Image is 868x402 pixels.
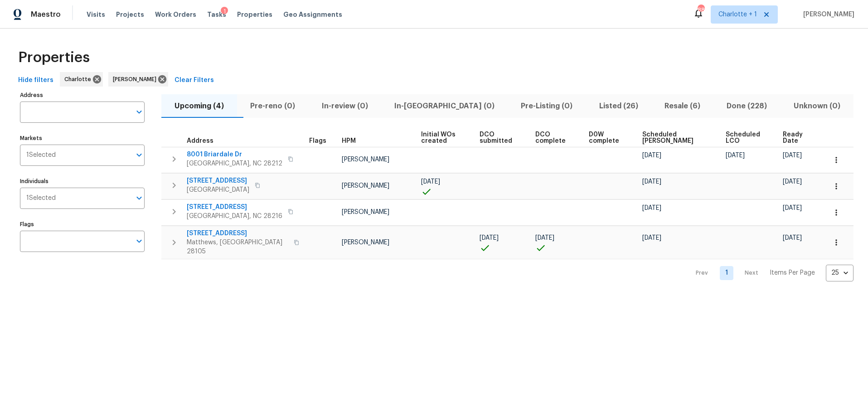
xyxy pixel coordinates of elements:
span: [GEOGRAPHIC_DATA], NC 28212 [187,159,282,168]
span: [DATE] [783,205,802,211]
button: Open [133,235,145,247]
label: Address [20,92,145,98]
span: [DATE] [480,235,499,241]
span: Properties [237,10,272,19]
label: Markets [20,136,145,141]
span: Flags [309,138,326,144]
span: 1 Selected [26,151,56,159]
span: Scheduled LCO [726,131,767,144]
span: [DATE] [421,179,440,185]
span: In-review (0) [314,100,376,112]
span: [DATE] [726,152,745,159]
button: Open [133,106,145,118]
span: [PERSON_NAME] [800,10,854,19]
span: DCO complete [535,131,573,144]
span: [DATE] [642,179,661,185]
span: Visits [87,10,105,19]
p: Items Per Page [770,268,815,277]
span: [DATE] [783,235,802,241]
span: 8001 Briardale Dr [187,150,282,159]
span: Charlotte [64,75,95,84]
button: Hide filters [15,72,57,89]
span: [PERSON_NAME] [113,75,160,84]
button: Clear Filters [171,72,218,89]
span: Matthews, [GEOGRAPHIC_DATA] 28105 [187,238,288,256]
span: Clear Filters [175,75,214,86]
span: Upcoming (4) [167,100,232,112]
span: [DATE] [642,205,661,211]
span: [PERSON_NAME] [342,209,389,215]
span: [PERSON_NAME] [342,156,389,163]
span: [STREET_ADDRESS] [187,176,249,185]
span: Ready Date [783,131,811,144]
button: Open [133,149,145,161]
span: [DATE] [642,152,661,159]
a: Goto page 1 [720,266,733,280]
span: D0W complete [589,131,627,144]
span: Initial WOs created [421,131,464,144]
span: Geo Assignments [283,10,342,19]
span: Unknown (0) [786,100,848,112]
nav: Pagination Navigation [687,265,853,281]
span: [DATE] [535,235,554,241]
span: Hide filters [18,75,53,86]
label: Flags [20,222,145,227]
span: [PERSON_NAME] [342,239,389,246]
span: [STREET_ADDRESS] [187,229,288,238]
span: DCO submitted [480,131,520,144]
span: [DATE] [783,179,802,185]
span: Done (228) [719,100,775,112]
span: Properties [18,53,90,62]
span: [DATE] [783,152,802,159]
span: HPM [342,138,356,144]
span: [GEOGRAPHIC_DATA] [187,185,249,194]
span: 1 Selected [26,194,56,202]
span: [STREET_ADDRESS] [187,203,282,212]
span: In-[GEOGRAPHIC_DATA] (0) [387,100,502,112]
div: Charlotte [60,72,103,87]
span: [GEOGRAPHIC_DATA], NC 28216 [187,212,282,221]
div: 88 [698,5,704,15]
div: 1 [221,7,228,16]
button: Open [133,192,145,204]
span: Resale (6) [657,100,708,112]
span: Listed (26) [592,100,646,112]
span: Scheduled [PERSON_NAME] [642,131,710,144]
span: [PERSON_NAME] [342,183,389,189]
div: [PERSON_NAME] [108,72,168,87]
span: Pre-reno (0) [242,100,303,112]
span: [DATE] [642,235,661,241]
span: Tasks [207,11,226,18]
span: Projects [116,10,144,19]
span: Maestro [31,10,61,19]
span: Charlotte + 1 [718,10,757,19]
span: Work Orders [155,10,196,19]
span: Pre-Listing (0) [513,100,580,112]
div: 25 [826,261,853,285]
label: Individuals [20,179,145,184]
span: Address [187,138,213,144]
